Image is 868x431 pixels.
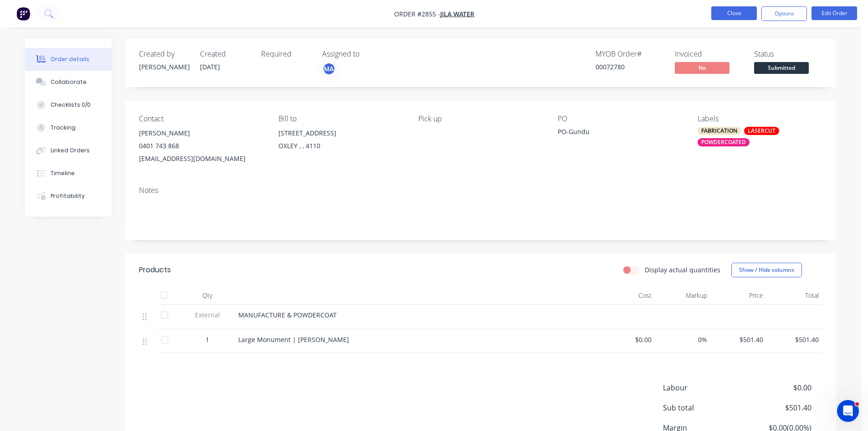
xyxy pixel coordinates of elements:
[837,400,859,422] iframe: Intercom live chat
[698,127,741,135] div: FABRICATION
[51,169,75,177] div: Timeline
[663,402,744,413] span: Sub total
[184,310,231,320] span: External
[205,335,209,344] span: 1
[139,127,264,165] div: [PERSON_NAME]0401 743 868[EMAIL_ADDRESS][DOMAIN_NAME]
[596,50,664,58] div: MYOB Order #
[599,286,655,305] div: Cost
[394,10,440,18] span: Order #2855 -
[25,93,112,116] button: Checklists 0/0
[25,48,112,71] button: Order details
[16,7,30,21] img: Factory
[51,101,91,109] div: Checklists 0/0
[238,335,349,344] span: Large Monument | [PERSON_NAME]
[322,50,413,58] div: Assigned to
[51,192,85,200] div: Profitability
[25,139,112,162] button: Linked Orders
[754,50,822,58] div: Status
[761,6,807,21] button: Options
[25,162,112,185] button: Timeline
[51,124,76,132] div: Tracking
[278,127,403,140] div: [STREET_ADDRESS]
[698,114,822,123] div: Labels
[25,185,112,208] button: Profitability
[558,127,672,140] div: PO-Gundu
[711,6,757,20] button: Close
[139,186,822,195] div: Notes
[278,140,403,152] div: OXLEY , , 4110
[139,50,189,58] div: Created by
[603,335,652,344] span: $0.00
[278,114,403,123] div: Bill to
[675,62,729,73] span: No
[558,114,683,123] div: PO
[655,286,711,305] div: Markup
[675,50,743,58] div: Invoiced
[139,265,171,275] div: Products
[139,114,264,123] div: Contact
[139,152,264,165] div: [EMAIL_ADDRESS][DOMAIN_NAME]
[51,146,90,155] div: Linked Orders
[754,62,809,73] span: Submitted
[731,263,802,277] button: Show / Hide columns
[754,62,809,76] button: Submitted
[200,62,220,71] span: [DATE]
[812,6,857,20] button: Edit Order
[744,402,812,413] span: $501.40
[51,78,87,86] div: Collaborate
[139,140,264,152] div: 0401 743 868
[711,286,767,305] div: Price
[770,335,819,344] span: $501.40
[659,335,708,344] span: 0%
[418,114,543,123] div: Pick up
[744,127,779,135] div: LASERCUT
[440,10,474,18] a: Jila Water
[25,71,112,93] button: Collaborate
[698,138,750,146] div: POWDERCOATED
[180,286,235,305] div: Qty
[200,50,250,58] div: Created
[25,116,112,139] button: Tracking
[139,127,264,140] div: [PERSON_NAME]
[238,311,337,319] span: MANUFACTURE & POWDERCOAT
[278,127,403,156] div: [STREET_ADDRESS]OXLEY , , 4110
[663,382,744,393] span: Labour
[261,50,311,58] div: Required
[714,335,763,344] span: $501.40
[51,55,89,63] div: Order details
[139,62,189,72] div: [PERSON_NAME]
[596,62,664,72] div: 00072780
[322,62,336,76] button: MA
[767,286,823,305] div: Total
[744,382,812,393] span: $0.00
[645,265,720,275] label: Display actual quantities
